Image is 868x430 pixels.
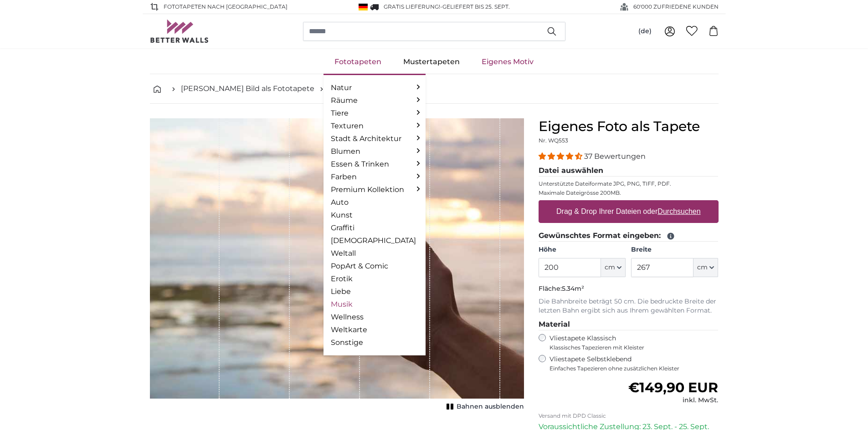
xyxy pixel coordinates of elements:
button: cm [601,258,626,277]
span: Fototapeten nach [GEOGRAPHIC_DATA] [164,3,288,11]
label: Breite [631,245,718,254]
a: Graffiti [331,223,418,233]
label: Vliestapete Selbstklebend [550,355,719,372]
a: Weltall [331,248,418,259]
span: 37 Bewertungen [584,152,646,161]
a: Auto [331,197,418,208]
span: 5.34m² [562,284,584,293]
p: Unterstützte Dateiformate JPG, PNG, TIFF, PDF. [539,180,719,187]
a: Texturen [331,121,418,132]
a: Fototapeten [324,50,392,74]
span: GRATIS Lieferung! [384,3,440,10]
span: Einfaches Tapezieren ohne zusätzlichen Kleister [550,365,719,372]
a: [DEMOGRAPHIC_DATA] [331,235,418,246]
img: Betterwalls [150,20,209,43]
span: 60'000 ZUFRIEDENE KUNDEN [633,3,719,11]
a: Farben [331,172,418,182]
a: Essen & Trinken [331,159,418,170]
span: - [440,3,510,10]
a: Weltkarte [331,324,418,335]
a: Natur [331,82,418,93]
p: Fläche: [539,284,719,293]
button: cm [693,258,718,277]
legend: Gewünschtes Format eingeben: [539,230,719,242]
u: Durchsuchen [657,207,700,215]
span: cm [605,263,615,272]
span: cm [697,263,708,272]
div: 1 of 1 [150,118,524,413]
a: Musik [331,299,418,310]
label: Höhe [539,245,626,254]
h1: Eigenes Foto als Tapete [539,118,719,135]
a: Mustertapeten [392,50,471,74]
label: Drag & Drop Ihrer Dateien oder [553,202,704,221]
div: inkl. MwSt. [628,396,718,405]
a: Wellness [331,312,418,323]
a: Räume [331,95,418,106]
p: Die Bahnbreite beträgt 50 cm. Die bedruckte Breite der letzten Bahn ergibt sich aus Ihrem gewählt... [539,297,719,315]
a: Erotik [331,273,418,284]
span: Nr. WQ553 [539,137,568,144]
span: Klassisches Tapezieren mit Kleister [550,344,711,351]
a: Sonstige [331,337,418,348]
a: Blumen [331,146,418,157]
a: [PERSON_NAME] Bild als Fototapete [181,83,314,94]
a: PopArt & Comic [331,261,418,272]
label: Vliestapete Klassisch [550,334,711,351]
legend: Material [539,319,719,330]
span: 4.32 stars [539,152,584,161]
nav: breadcrumbs [150,74,719,104]
legend: Datei auswählen [539,165,719,177]
span: Bahnen ausblenden [457,402,524,411]
button: (de) [631,23,659,40]
a: Stadt & Architektur [331,133,418,144]
p: Maximale Dateigrösse 200MB. [539,189,719,197]
button: Bahnen ausblenden [444,400,524,413]
a: Eigenes Motiv [471,50,544,74]
img: Deutschland [359,4,368,10]
a: Kunst [331,210,418,221]
p: Versand mit DPD Classic [539,412,719,420]
span: Geliefert bis 25. Sept. [442,3,510,10]
a: Premium Kollektion [331,184,418,195]
a: Liebe [331,286,418,297]
span: €149,90 EUR [628,379,718,396]
a: Tiere [331,108,418,119]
